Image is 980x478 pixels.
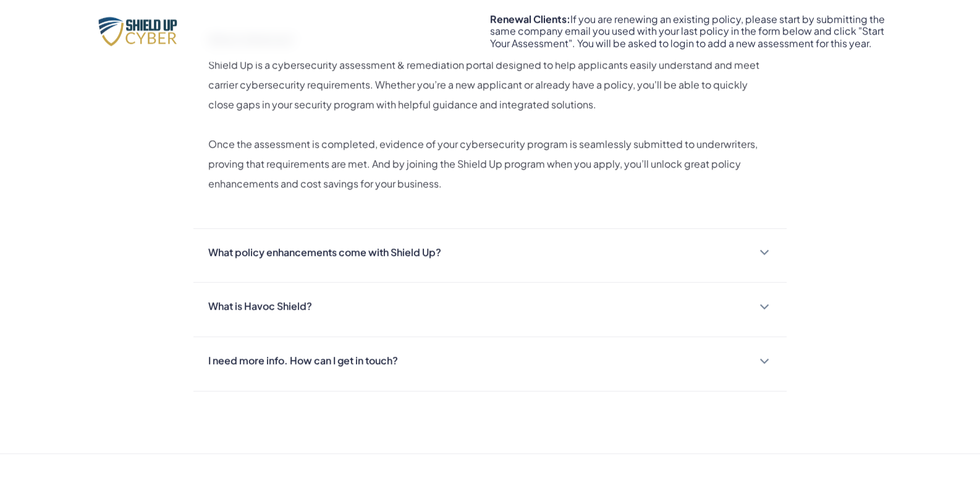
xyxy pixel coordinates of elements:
div: What policy enhancements come with Shield Up? [208,244,441,262]
p: ‍ [208,114,772,134]
img: Shield Up Cyber Logo [95,14,187,48]
img: Down FAQ Arrow [759,358,769,364]
img: Down FAQ Arrow [759,304,769,310]
p: ‍ [208,194,772,213]
p: Once the assessment is completed, evidence of your cybersecurity program is seamlessly submitted ... [208,134,772,194]
div: What is Havoc Shield? [208,297,312,315]
strong: Renewal Clients: [490,12,570,25]
img: Down FAQ Arrow [759,249,769,255]
div: I need more info. How can I get in touch? [208,352,398,370]
p: Shield Up is a cybersecurity assessment & remediation portal designed to help applicants easily u... [208,55,772,114]
div: If you are renewing an existing policy, please start by submitting the same company email you use... [490,13,885,49]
